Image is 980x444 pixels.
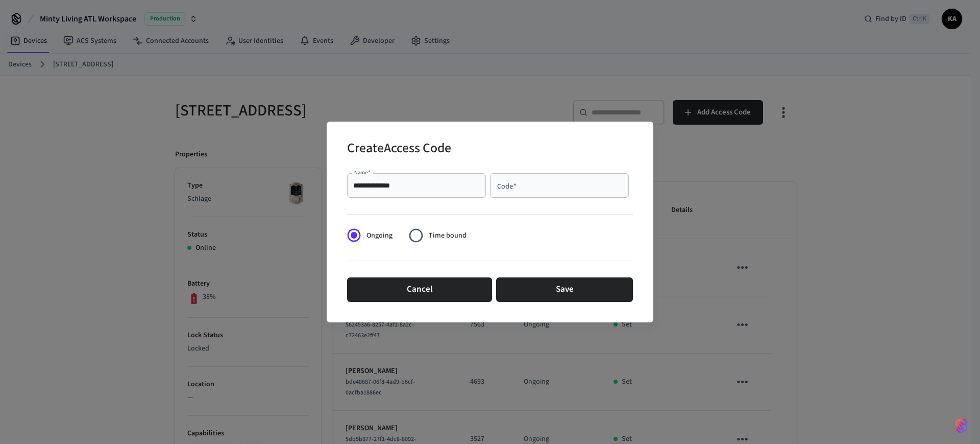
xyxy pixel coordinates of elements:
[496,277,633,302] button: Save
[347,134,451,165] h2: Create Access Code
[347,277,492,302] button: Cancel
[366,230,393,241] span: Ongoing
[955,417,968,434] img: SeamLogoGradient.69752ec5.svg
[354,169,371,176] label: Name
[429,230,467,241] span: Time bound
